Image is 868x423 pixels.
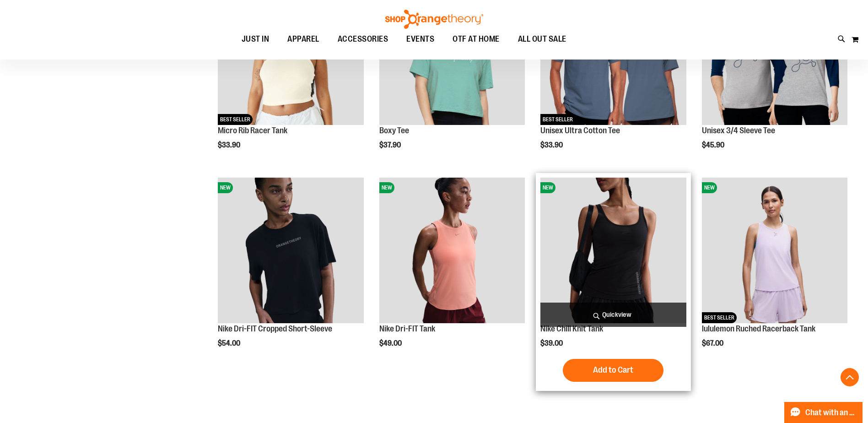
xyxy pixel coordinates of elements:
[375,173,529,371] div: product
[702,178,847,323] img: lululemon Ruched Racerback Tank
[379,178,525,325] a: Nike Dri-FIT TankNEW
[218,141,242,149] span: $33.90
[218,339,242,347] span: $54.00
[540,182,555,193] span: NEW
[536,173,690,391] div: product
[384,10,485,29] img: Shop Orangetheory
[218,324,332,333] a: Nike Dri-FIT Cropped Short-Sleeve
[563,359,663,382] button: Add to Cart
[702,339,725,347] span: $67.00
[540,141,564,149] span: $33.90
[841,368,859,386] button: Back To Top
[379,182,394,193] span: NEW
[287,29,319,49] span: APPAREL
[540,303,686,327] a: Quickview
[518,29,566,49] span: ALL OUT SALE
[540,114,575,125] span: BEST SELLER
[702,312,737,323] span: BEST SELLER
[702,182,717,193] span: NEW
[218,178,363,323] img: Nike Dri-FIT Cropped Short-Sleeve
[593,365,633,375] span: Add to Cart
[218,126,287,135] a: Micro Rib Racer Tank
[540,126,620,135] a: Unisex Ultra Cotton Tee
[702,126,775,135] a: Unisex 3/4 Sleeve Tee
[213,173,368,371] div: product
[540,324,603,333] a: Nike Chill Knit Tank
[540,178,686,323] img: Nike Chill Knit Tank
[379,126,409,135] a: Boxy Tee
[379,141,402,149] span: $37.90
[453,29,500,49] span: OTF AT HOME
[702,324,815,333] a: lululemon Ruched Racerback Tank
[540,178,686,325] a: Nike Chill Knit TankNEW
[242,29,270,49] span: JUST IN
[406,29,434,49] span: EVENTS
[379,339,403,347] span: $49.00
[379,324,435,333] a: Nike Dri-FIT Tank
[218,178,363,325] a: Nike Dri-FIT Cropped Short-SleeveNEW
[697,173,852,371] div: product
[702,178,847,325] a: lululemon Ruched Racerback TankNEWBEST SELLER
[218,182,233,193] span: NEW
[218,114,253,125] span: BEST SELLER
[338,29,388,49] span: ACCESSORIES
[805,408,857,417] span: Chat with an Expert
[540,339,564,347] span: $39.00
[702,141,726,149] span: $45.90
[379,178,525,323] img: Nike Dri-FIT Tank
[784,402,863,423] button: Chat with an Expert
